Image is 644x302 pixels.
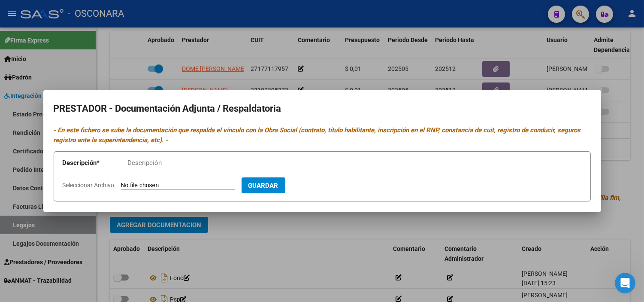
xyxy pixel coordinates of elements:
[54,126,581,144] i: - En este fichero se sube la documentación que respalda el vínculo con la Obra Social (contrato, ...
[63,182,115,189] span: Seleccionar Archivo
[242,177,285,193] button: Guardar
[615,273,635,293] iframe: Intercom live chat
[54,101,591,117] h2: PRESTADOR - Documentación Adjunta / Respaldatoria
[63,158,127,168] p: Descripción
[248,182,278,189] span: Guardar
